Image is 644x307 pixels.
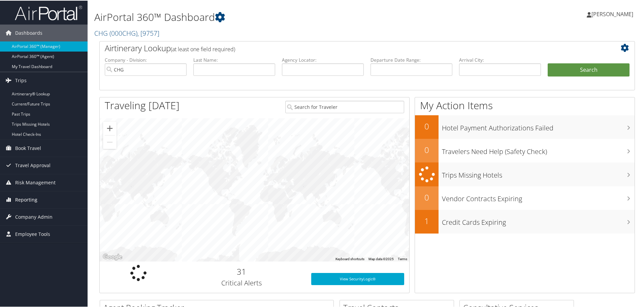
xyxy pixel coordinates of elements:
[415,162,635,186] a: Trips Missing Hotels
[137,28,159,37] span: , [ 9757 ]
[105,42,585,53] h2: Airtinerary Lookup
[15,139,41,156] span: Book Travel
[415,98,635,112] h1: My Action Items
[105,98,180,112] h1: Traveling [DATE]
[15,24,42,41] span: Dashboards
[282,56,364,63] label: Agency Locator:
[398,256,407,260] a: Terms (opens in new tab)
[285,100,404,113] input: Search for Traveler
[182,278,301,287] h3: Critical Alerts
[415,138,635,162] a: 0Travelers Need Help (Safety Check)
[311,272,404,284] a: View SecurityLogic®
[101,252,124,261] a: Open this area in Google Maps (opens a new window)
[103,121,117,134] button: Zoom in
[105,56,187,63] label: Company - Division:
[415,120,439,131] h2: 0
[415,209,635,233] a: 1Credit Cards Expiring
[94,28,159,37] a: CHG
[15,71,27,88] span: Trips
[109,28,137,37] span: ( 000CHG )
[182,265,301,277] h2: 31
[15,191,37,208] span: Reporting
[442,214,635,226] h3: Credit Cards Expiring
[459,56,541,63] label: Arrival City:
[15,174,56,190] span: Risk Management
[587,3,640,24] a: [PERSON_NAME]
[415,215,439,226] h2: 1
[442,119,635,132] h3: Hotel Payment Authorizations Failed
[101,252,124,261] img: Google
[193,56,275,63] label: Last Name:
[415,186,635,209] a: 0Vendor Contracts Expiring
[94,9,458,24] h1: AirPortal 360™ Dashboard
[335,256,364,261] button: Keyboard shortcuts
[368,256,394,260] span: Map data ©2025
[548,63,630,76] button: Search
[442,166,635,179] h3: Trips Missing Hotels
[103,135,117,148] button: Zoom out
[442,143,635,156] h3: Travelers Need Help (Safety Check)
[15,208,53,225] span: Company Admin
[371,56,452,63] label: Departure Date Range:
[171,45,235,52] span: (at least one field required)
[442,190,635,203] h3: Vendor Contracts Expiring
[591,10,633,17] span: [PERSON_NAME]
[15,225,50,242] span: Employee Tools
[415,191,439,203] h2: 0
[415,144,439,155] h2: 0
[15,4,82,20] img: airportal-logo.png
[415,115,635,138] a: 0Hotel Payment Authorizations Failed
[15,156,51,173] span: Travel Approval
